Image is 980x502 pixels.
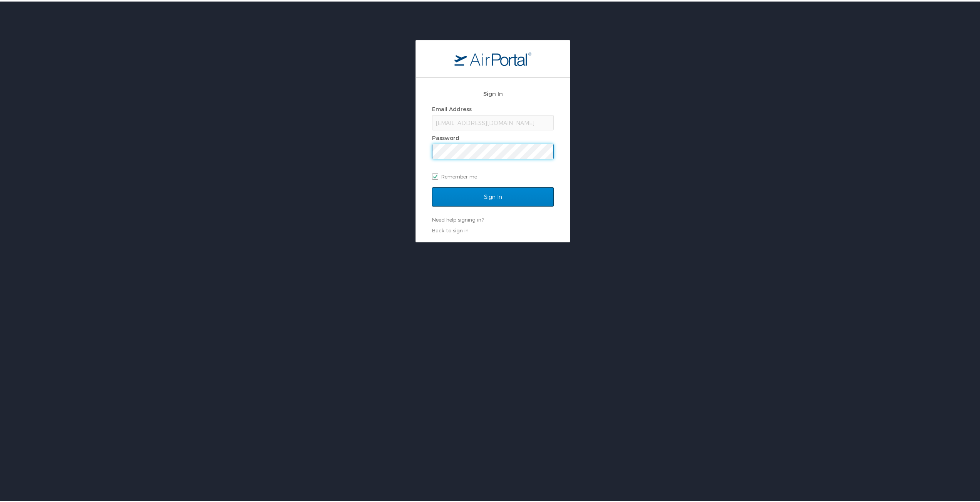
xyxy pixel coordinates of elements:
[432,169,554,181] label: Remember me
[454,50,531,64] img: logo
[432,104,472,111] label: Email Address
[432,226,469,232] a: Back to sign in
[432,215,484,221] a: Need help signing in?
[432,88,554,97] h2: Sign In
[432,186,554,205] input: Sign In
[432,133,459,140] label: Password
